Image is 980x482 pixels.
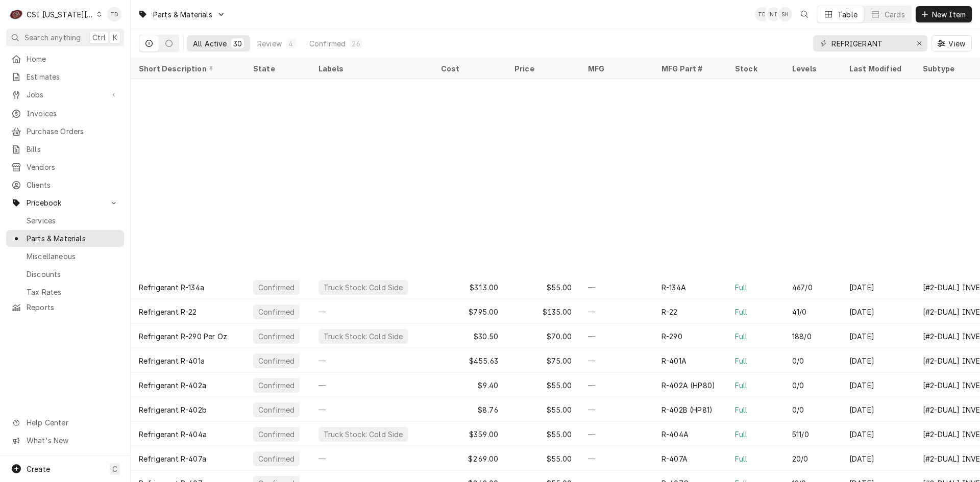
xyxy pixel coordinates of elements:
a: Home [6,50,124,67]
span: K [113,32,117,43]
a: Go to Jobs [6,86,124,103]
span: Ctrl [92,32,106,43]
div: $55.00 [506,397,580,422]
div: Refrigerant R-402b [139,404,207,415]
div: Refrigerant R-134a [139,282,204,293]
div: $359.00 [433,422,506,446]
div: Confirmed [257,331,296,342]
div: TD [755,7,769,21]
div: R-407A [661,453,688,464]
div: CSI Kansas City's Avatar [9,7,23,21]
span: Reports [27,302,119,313]
div: Labels [318,63,425,74]
span: Miscellaneous [27,251,119,262]
div: Price [514,63,570,74]
div: — [580,373,653,397]
span: Estimates [27,71,119,82]
input: Keyword search [831,35,908,52]
span: Parts & Materials [27,233,119,244]
div: Full [735,356,748,366]
span: Jobs [27,89,104,100]
div: $55.00 [506,275,580,299]
div: $9.40 [433,373,506,397]
span: Invoices [27,108,119,119]
div: TD [107,7,121,21]
div: R-290 [661,331,682,342]
a: Go to What's New [6,432,124,449]
div: Refrigerant R-407a [139,453,206,464]
span: Bills [27,144,119,155]
div: [DATE] [841,397,915,422]
span: Pricebook [27,197,104,208]
div: $55.00 [506,373,580,397]
div: $269.00 [433,446,506,471]
a: Go to Help Center [6,414,124,431]
div: Refrigerant R-401a [139,356,205,366]
button: Erase input [911,35,927,52]
div: — [580,299,653,324]
div: Truck Stock: Cold Side [323,429,404,440]
div: Full [735,307,748,317]
div: Tim Devereux's Avatar [107,7,121,21]
div: Confirmed [257,429,296,440]
div: Full [735,453,748,464]
div: Confirmed [257,356,296,366]
div: R-402B (HP81) [661,404,713,415]
div: Confirmed [257,404,296,415]
a: Reports [6,299,124,316]
div: [DATE] [841,348,915,373]
div: 4 [288,38,294,49]
button: Search anythingCtrlK [6,29,124,46]
div: 511/0 [792,429,809,440]
span: Tax Rates [27,287,119,297]
div: 467/0 [792,282,813,293]
div: R-402A (HP80) [661,380,715,391]
div: — [310,299,433,324]
div: $55.00 [506,446,580,471]
div: $8.76 [433,397,506,422]
div: $30.50 [433,324,506,348]
div: Confirmed [257,307,296,317]
div: Last Modified [849,63,904,74]
div: $75.00 [506,348,580,373]
div: C [9,7,23,21]
div: Full [735,380,748,391]
div: Full [735,331,748,342]
span: New Item [930,9,968,20]
div: $55.00 [506,422,580,446]
div: — [310,373,433,397]
div: 0/0 [792,356,804,366]
div: Sydney Hankins's Avatar [778,7,792,21]
span: Clients [27,180,119,190]
div: Full [735,282,748,293]
div: Table [838,9,857,20]
button: Open search [796,6,813,22]
div: R-401A [661,356,687,366]
span: Purchase Orders [27,126,119,137]
div: Cards [885,9,905,20]
div: $313.00 [433,275,506,299]
div: [DATE] [841,422,915,446]
span: C [112,464,117,474]
a: Go to Parts & Materials [134,6,230,23]
a: Estimates [6,68,124,85]
div: Full [735,429,748,440]
span: Home [27,54,119,64]
div: [DATE] [841,373,915,397]
div: Confirmed [309,38,346,49]
div: $795.00 [433,299,506,324]
span: Vendors [27,162,119,172]
div: MFG [588,63,643,74]
div: Truck Stock: Cold Side [323,282,404,293]
a: Purchase Orders [6,123,124,140]
button: View [932,35,972,52]
button: New Item [916,6,972,22]
div: — [310,348,433,373]
div: 0/0 [792,404,804,415]
div: — [580,446,653,471]
span: Services [27,215,119,226]
div: 30 [233,38,242,49]
div: Confirmed [257,453,296,464]
a: Bills [6,141,124,158]
div: — [580,422,653,446]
